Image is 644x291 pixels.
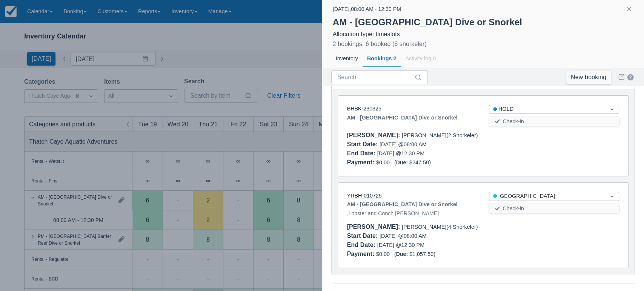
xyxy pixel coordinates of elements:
span: ( $247.50 ) [394,159,431,165]
div: [DATE] @ 08:00 AM [347,140,477,149]
a: YRBH-010725 [347,193,382,199]
div: [PERSON_NAME] : [347,132,402,138]
div: End Date : [347,150,377,156]
div: [DATE] , 08:00 AM - 12:30 PM [333,5,401,14]
input: Search [337,70,413,84]
button: Check-in [489,117,619,126]
div: Start Date : [347,233,380,239]
div: $0.00 [347,250,619,259]
div: [PERSON_NAME] : [347,224,402,230]
span: ( $1,057.50 ) [394,251,435,257]
button: Check-in [489,204,619,213]
div: Start Date : [347,141,380,147]
div: [DATE] @ 12:30 PM [347,149,477,158]
div: End Date : [347,242,377,248]
div: [PERSON_NAME] (4 Snorkeler) [347,222,619,231]
div: Inventory [331,50,363,67]
div: [GEOGRAPHIC_DATA] [493,192,601,201]
div: Payment : [347,251,376,257]
a: New booking [566,70,611,84]
div: Due: [396,251,409,257]
a: BHBK-230325 [347,106,381,112]
div: HOLD [493,105,601,113]
div: Bookings 2 [363,50,401,67]
div: Payment : [347,159,376,165]
strong: AM - [GEOGRAPHIC_DATA] Dive or Snorkel [333,17,522,27]
div: Allocation type: timeslots [333,31,634,38]
span: Dropdown icon [608,193,616,200]
strong: AM - [GEOGRAPHIC_DATA] Dive or Snorkel [347,200,458,209]
div: [DATE] @ 12:30 PM [347,240,477,250]
div: , Lobster and Conch [PERSON_NAME] [347,200,477,218]
span: Dropdown icon [608,106,616,113]
div: [DATE] @ 08:00 AM [347,231,477,240]
strong: AM - [GEOGRAPHIC_DATA] Dive or Snorkel [347,113,458,122]
div: $0.00 [347,158,619,167]
div: 2 bookings, 6 booked (6 snorkeler) [333,40,427,49]
div: [PERSON_NAME] (2 Snorkeler) [347,131,619,140]
div: Due: [396,159,409,165]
